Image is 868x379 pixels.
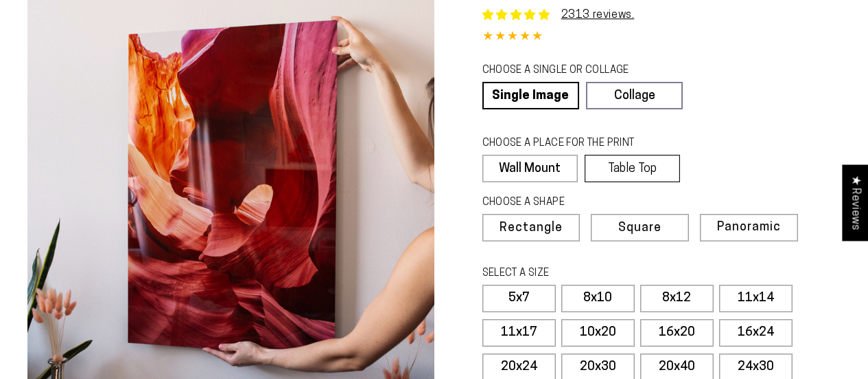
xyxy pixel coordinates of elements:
legend: CHOOSE A SINGLE OR COLLAGE [482,63,670,78]
div: 4.85 out of 5.0 stars [482,28,841,47]
legend: CHOOSE A SHAPE [482,195,672,210]
a: Collage [586,82,683,109]
span: Panoramic [717,221,781,234]
span: Rectangle [500,222,563,235]
a: 2313 reviews. [561,10,635,21]
div: Click to open Judge.me floating reviews tab [842,164,868,241]
label: 11x14 [719,285,793,312]
label: Table Top [585,155,680,182]
label: 10x20 [561,319,635,347]
label: 11x17 [482,319,556,347]
legend: CHOOSE A PLACE FOR THE PRINT [482,136,668,151]
label: 8x10 [561,285,635,312]
label: 16x20 [640,319,714,347]
label: Wall Mount [482,155,578,182]
legend: SELECT A SIZE [482,266,692,281]
label: 8x12 [640,285,714,312]
label: 16x24 [719,319,793,347]
span: Square [618,222,661,235]
a: Single Image [482,82,579,109]
label: 5x7 [482,285,556,312]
